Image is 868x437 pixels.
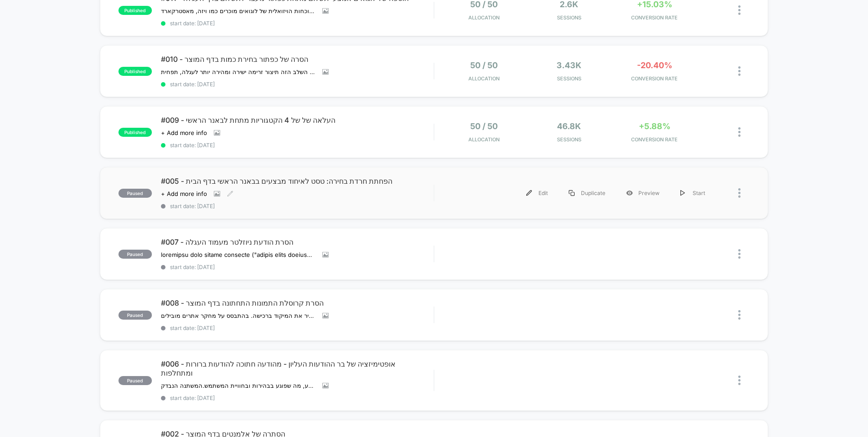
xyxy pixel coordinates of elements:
span: 3.43k [557,60,581,70]
div: Duplicate [558,183,616,203]
span: Sessions [529,14,610,21]
span: ההשערה שלנו: שיפור הבר העליון מהודעה חתוכה ("עד 70% הנחה על הסאמר סיי...") להודעות ברורות ומתחלפו... [161,382,316,389]
span: start date: [DATE] [161,203,434,209]
span: published [118,6,152,15]
img: close [738,310,741,320]
span: start date: [DATE] [161,264,434,270]
span: paused [118,311,152,320]
span: + Add more info [161,190,207,197]
img: close [738,127,741,137]
span: #006 - אופטימיזציה של בר ההודעות העליון - מהודעה חתוכה להודעות ברורות ומתחלפות [161,359,434,377]
img: close [738,188,741,198]
div: Edit [516,183,558,203]
span: Sessions [529,75,610,82]
span: הסרת כפתור בחירת הכמות מדף המוצר תשפר את שיעור הוספת פריטים לעגלה. הנמקה: כפתור הכמות יוצר חיכוך ... [161,68,316,75]
span: +5.88% [639,121,670,131]
span: #009 - העלאה של של 4 הקטגוריות מתחת לבאנר הראשי [161,116,434,125]
span: Allocation [468,14,500,21]
span: paused [118,250,152,259]
span: 50 / 50 [470,60,498,70]
span: CONVERSION RATE [614,14,695,21]
span: paused [118,376,152,385]
span: start date: [DATE] [161,20,434,27]
div: Start [670,183,716,203]
span: #007 - הסרת הודעת ניוזלטר מעמוד העגלה [161,237,434,246]
span: start date: [DATE] [161,325,434,331]
img: menu [680,190,685,196]
span: published [118,67,152,76]
img: menu [569,190,575,196]
img: close [738,249,741,259]
span: הוספת לוגואים של אמצעי התשלום מתחת לכפתור "מעבר לתשלום" תשפר את שיעור ההמרה מעגלה לרכישה. הנמקה: ... [161,7,316,14]
span: #010 - הסרה של כפתור בחירת כמות בדף המוצר [161,55,434,64]
span: paused [118,189,152,198]
span: -20.40% [637,60,672,70]
span: 46.8k [557,121,581,131]
span: start date: [DATE] [161,81,434,88]
img: close [738,66,741,76]
span: 50 / 50 [470,121,498,131]
span: #005 - הפחתת חרדת בחירה: טסט לאיחוד מבצעים בבאנר הראשי בדף הבית [161,177,434,186]
img: close [738,5,741,15]
img: menu [526,190,532,196]
span: #008 - הסרת קרוסלת התמונות התחתונה בדף המוצר [161,298,434,307]
span: Sessions [529,136,610,143]
span: + Add more info [161,129,207,136]
img: close [738,376,741,385]
span: published [118,128,152,137]
div: Preview [616,183,670,203]
span: ההשערה שלנו: הסרת קרוסלת התמונות הקטנה בתחתית דף המוצר תפחית עומס חזותי והסחות דעת, תשפר את חוויי... [161,312,316,319]
span: Allocation [468,136,500,143]
span: Allocation [468,75,500,82]
span: start date: [DATE] [161,142,434,149]
span: loremipsu dolo sitame consecte ("adipis elits doeiusmo temp...") inci utla etdol magn aliq eni ad... [161,251,316,258]
span: CONVERSION RATE [614,136,695,143]
span: CONVERSION RATE [614,75,695,82]
span: start date: [DATE] [161,395,434,401]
